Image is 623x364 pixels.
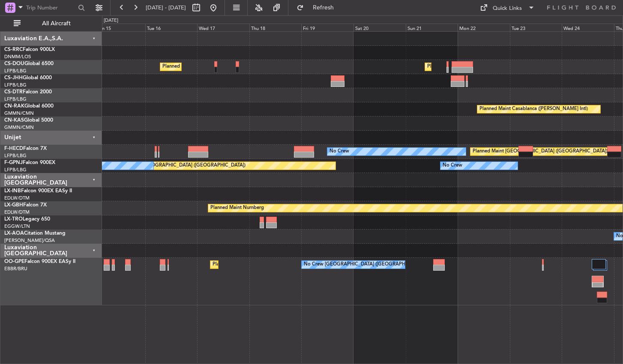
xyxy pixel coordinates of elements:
div: Sat 20 [353,24,406,31]
a: CS-JHHGlobal 6000 [4,75,52,81]
div: Planned Maint Nurnberg [210,202,264,215]
div: Quick Links [493,4,522,13]
span: LX-INB [4,188,21,194]
a: LX-AOACitation Mustang [4,231,66,236]
a: DNMM/LOS [4,54,31,60]
span: LX-TRO [4,217,23,222]
span: [DATE] - [DATE] [146,4,186,12]
a: EDLW/DTM [4,209,30,215]
div: Tue 23 [510,24,562,31]
div: Planned Maint [GEOGRAPHIC_DATA] ([GEOGRAPHIC_DATA] National) [213,258,368,271]
div: No Crew [329,145,349,158]
span: CS-DOU [4,61,24,66]
a: OO-GPEFalcon 900EX EASy II [4,259,75,264]
div: Planned Maint Casablanca ([PERSON_NAME] Intl) [479,103,588,116]
a: EBBR/BRU [4,266,27,272]
a: CS-DOUGlobal 6500 [4,61,54,66]
a: LFPB/LBG [4,167,27,173]
div: Thu 18 [249,24,302,31]
span: CS-JHH [4,75,23,81]
div: No Crew [GEOGRAPHIC_DATA] ([GEOGRAPHIC_DATA] National) [304,258,447,271]
a: CN-KASGlobal 5000 [4,118,53,123]
div: Wed 17 [197,24,249,31]
a: GMMN/CMN [4,110,34,116]
a: F-HECDFalcon 7X [4,146,47,151]
span: LX-GBH [4,203,23,208]
a: GMMN/CMN [4,124,34,131]
div: Planned Maint [GEOGRAPHIC_DATA] ([GEOGRAPHIC_DATA]) [111,159,246,172]
a: LFPB/LBG [4,152,27,159]
a: LFPB/LBG [4,82,27,88]
span: F-GPNJ [4,160,23,165]
div: Planned Maint [GEOGRAPHIC_DATA] ([GEOGRAPHIC_DATA]) [427,60,562,73]
div: Mon 22 [458,24,510,31]
span: All Aircraft [22,21,90,27]
span: CN-RAK [4,104,24,109]
div: Fri 19 [301,24,353,31]
span: F-HECD [4,146,23,151]
button: Refresh [293,1,344,15]
button: All Aircraft [9,17,93,30]
a: LFPB/LBG [4,96,27,102]
span: OO-GPE [4,259,24,264]
div: [DATE] [104,17,118,24]
a: CS-DTRFalcon 2000 [4,90,52,95]
div: Mon 15 [93,24,145,31]
div: Tue 16 [145,24,198,31]
a: CS-RRCFalcon 900LX [4,47,55,52]
div: Planned Maint [GEOGRAPHIC_DATA] ([GEOGRAPHIC_DATA]) [162,60,297,73]
span: LX-AOA [4,231,24,236]
a: LX-GBHFalcon 7X [4,203,47,208]
a: LX-INBFalcon 900EX EASy II [4,188,72,194]
div: Wed 24 [562,24,614,31]
div: Sun 21 [406,24,458,31]
input: Trip Number [26,1,75,14]
a: CN-RAKGlobal 6000 [4,104,54,109]
a: LX-TROLegacy 650 [4,217,50,222]
button: Quick Links [476,1,539,15]
a: LFPB/LBG [4,68,27,74]
div: Planned Maint [GEOGRAPHIC_DATA] ([GEOGRAPHIC_DATA]) [473,145,608,158]
span: CN-KAS [4,118,24,123]
span: Refresh [306,5,341,11]
span: CS-DTR [4,90,23,95]
div: No Crew [443,159,462,172]
span: CS-RRC [4,47,23,52]
a: [PERSON_NAME]/QSA [4,237,55,244]
a: EDLW/DTM [4,195,30,201]
a: EGGW/LTN [4,223,30,230]
a: F-GPNJFalcon 900EX [4,160,55,165]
